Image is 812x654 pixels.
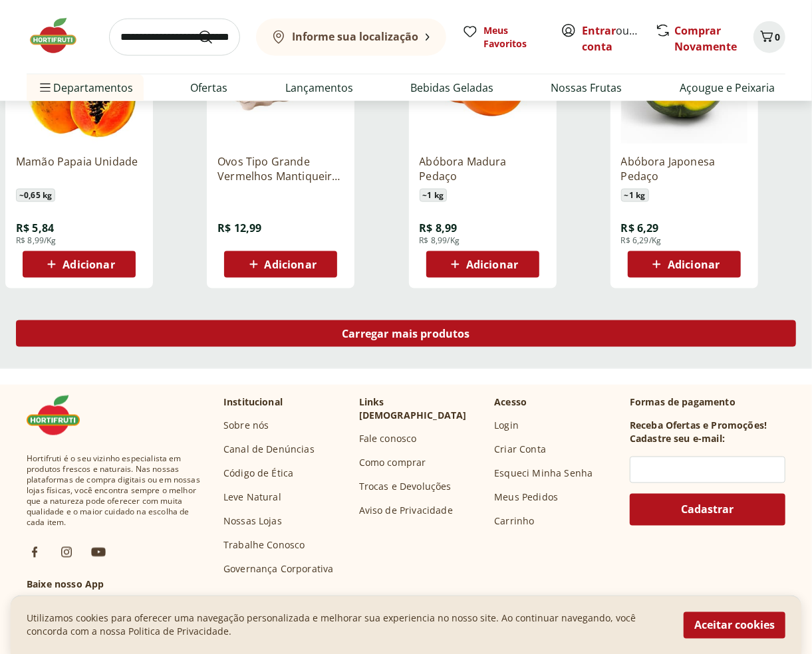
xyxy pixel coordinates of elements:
[621,235,662,246] span: R$ 6,29/Kg
[27,611,668,638] p: Utilizamos cookies para oferecer uma navegação personalizada e melhorar sua experiencia no nosso ...
[223,419,269,433] a: Sobre nós
[23,251,136,278] button: Adicionar
[27,454,202,528] span: Hortifruti é o seu vizinho especialista em produtos frescos e naturais. Nas nossas plataformas de...
[674,23,737,54] a: Comprar Novamente
[494,443,546,457] a: Criar Conta
[359,433,417,446] a: Fale conosco
[582,23,641,54] span: ou
[621,221,659,235] span: R$ 6,29
[223,491,281,504] a: Leve Natural
[494,491,558,504] a: Meus Pedidos
[582,23,616,38] a: Entrar
[582,23,655,54] a: Criar conta
[223,539,305,552] a: Trabalhe Conosco
[223,395,283,409] p: Institucional
[16,235,57,246] span: R$ 8,99/Kg
[462,24,545,51] a: Meus Favoritos
[420,154,546,183] a: Abóbora Madura Pedaço
[16,189,55,202] span: ~ 0,65 kg
[551,80,622,96] a: Nossas Frutas
[682,504,734,515] span: Cadastrar
[265,259,317,270] span: Adicionar
[426,251,539,278] button: Adicionar
[494,515,534,528] a: Carrinho
[27,544,43,560] img: fb
[483,24,545,51] span: Meus Favoritos
[359,481,452,494] a: Trocas e Devoluções
[37,72,53,104] button: Menu
[775,31,780,43] span: 0
[223,563,334,576] a: Governança Corporativa
[359,395,484,422] p: Links [DEMOGRAPHIC_DATA]
[466,259,518,270] span: Adicionar
[285,80,353,96] a: Lançamentos
[224,251,337,278] button: Adicionar
[27,16,93,56] img: Hortifruti
[292,29,418,44] b: Informe sua localização
[223,467,293,481] a: Código de Ética
[684,611,785,638] button: Aceitar cookies
[63,259,114,270] span: Adicionar
[256,19,446,56] button: Informe sua localização
[410,80,493,96] a: Bebidas Geladas
[359,504,453,518] a: Aviso de Privacidade
[668,259,720,270] span: Adicionar
[630,419,767,433] h3: Receba Ofertas e Promoções!
[342,328,470,339] span: Carregar mais produtos
[494,419,519,433] a: Login
[420,189,448,202] span: ~ 1 kg
[630,494,785,526] button: Cadastrar
[90,544,106,560] img: ytb
[630,395,785,409] p: Formas de pagamento
[359,457,426,470] a: Como comprar
[109,19,240,56] input: search
[16,221,54,235] span: R$ 5,84
[27,395,93,435] img: Hortifruti
[420,235,460,246] span: R$ 8,99/Kg
[630,433,725,446] h3: Cadastre seu e-mail:
[190,80,227,96] a: Ofertas
[27,578,202,592] h3: Baixe nosso App
[680,80,775,96] a: Açougue e Peixaria
[217,154,344,183] a: Ovos Tipo Grande Vermelhos Mantiqueira Happy Eggs 10 Unidades
[16,320,796,352] a: Carregar mais produtos
[628,251,741,278] button: Adicionar
[59,544,74,560] img: ig
[217,221,261,235] span: R$ 12,99
[420,221,458,235] span: R$ 8,99
[494,467,593,481] a: Esqueci Minha Senha
[494,395,527,409] p: Acesso
[753,21,785,53] button: Carrinho
[223,515,282,528] a: Nossas Lojas
[37,72,133,104] span: Departamentos
[223,443,315,457] a: Canal de Denúncias
[198,29,229,45] button: Submit Search
[621,154,747,183] a: Abóbora Japonesa Pedaço
[621,189,649,202] span: ~ 1 kg
[16,154,142,183] a: Mamão Papaia Unidade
